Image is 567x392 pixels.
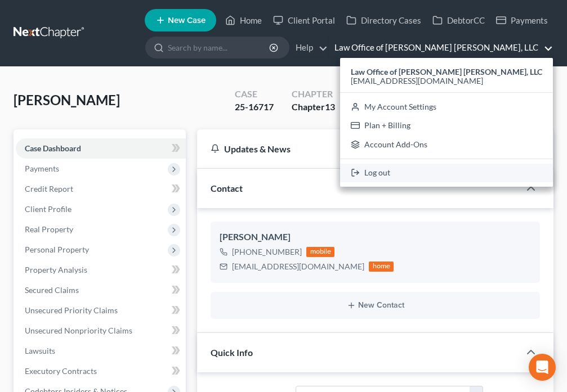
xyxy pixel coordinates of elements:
[235,101,274,114] div: 25-16717
[14,92,120,108] span: [PERSON_NAME]
[351,76,483,85] span: [EMAIL_ADDRESS][DOMAIN_NAME]
[16,138,186,159] a: Case Dashboard
[351,67,542,76] strong: Law Office of [PERSON_NAME] [PERSON_NAME], LLC
[16,300,186,321] a: Unsecured Priority Claims
[168,37,271,58] input: Search by name...
[427,10,490,30] a: DebtorCC
[267,10,341,30] a: Client Portal
[306,247,334,257] div: mobile
[235,88,274,101] div: Case
[25,346,55,355] span: Lawsuits
[341,10,427,30] a: Directory Cases
[292,101,335,114] div: Chapter
[25,204,72,214] span: Client Profile
[340,164,553,183] a: Log out
[25,285,79,295] span: Secured Claims
[25,164,59,173] span: Payments
[232,261,364,272] div: [EMAIL_ADDRESS][DOMAIN_NAME]
[25,366,97,376] span: Executory Contracts
[232,246,302,258] div: [PHONE_NUMBER]
[25,224,73,234] span: Real Property
[220,231,531,244] div: [PERSON_NAME]
[340,97,553,116] a: My Account Settings
[211,183,243,193] span: Contact
[211,347,253,358] span: Quick Info
[25,265,87,274] span: Property Analysis
[25,143,81,153] span: Case Dashboard
[16,260,186,280] a: Property Analysis
[340,135,553,154] a: Account Add-Ons
[16,361,186,381] a: Executory Contracts
[16,280,186,300] a: Secured Claims
[325,101,335,112] span: 13
[490,10,553,30] a: Payments
[340,116,553,135] a: Plan + Billing
[25,245,89,254] span: Personal Property
[292,88,335,101] div: Chapter
[220,301,531,310] button: New Contact
[16,341,186,361] a: Lawsuits
[16,321,186,341] a: Unsecured Nonpriority Claims
[369,262,394,272] div: home
[220,10,267,30] a: Home
[529,354,556,381] div: Open Intercom Messenger
[211,143,506,155] div: Updates & News
[25,184,73,193] span: Credit Report
[168,16,206,25] span: New Case
[329,38,553,58] a: Law Office of [PERSON_NAME] [PERSON_NAME], LLC
[25,305,118,315] span: Unsecured Priority Claims
[25,326,132,335] span: Unsecured Nonpriority Claims
[16,179,186,199] a: Credit Report
[340,58,553,187] div: Law Office of [PERSON_NAME] [PERSON_NAME], LLC
[290,38,328,58] a: Help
